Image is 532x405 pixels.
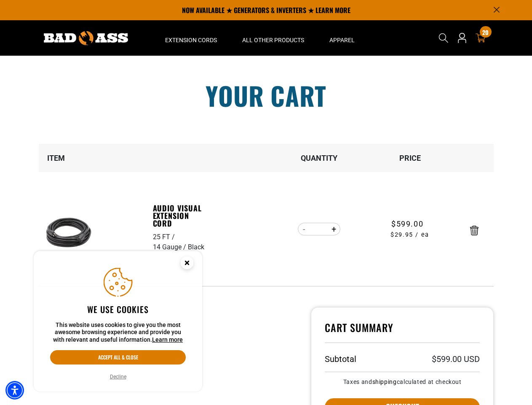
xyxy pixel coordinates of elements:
span: All Other Products [242,36,304,44]
a: This website uses cookies to give you the most awesome browsing experience and provide you with r... [152,336,183,343]
span: Apparel [329,36,355,44]
summary: Search [437,31,450,45]
a: Remove Audio Visual Extension Cord - 25 FT / 14 Gauge / Black [470,227,479,233]
span: $29.95 / ea [365,230,455,240]
small: Taxes and calculated at checkout [325,379,480,385]
p: This website uses cookies to give you the most awesome browsing experience and provide you with r... [50,321,186,344]
p: $599.00 USD [432,355,480,363]
button: Accept all & close [50,350,186,364]
img: Bad Ass Extension Cords [44,31,128,45]
h3: Subtotal [325,355,356,363]
div: 25 FT [153,232,176,242]
div: Black [188,242,204,252]
a: Open this option [455,20,469,56]
summary: Extension Cords [152,20,230,56]
button: Close this option [172,251,202,277]
button: Decline [107,373,129,381]
input: Quantity for Audio Visual Extension Cord [311,222,327,236]
th: Quantity [273,144,364,172]
a: shipping [372,378,397,385]
div: Accessibility Menu [5,381,24,400]
span: $599.00 [391,218,423,229]
div: 14 Gauge [153,242,188,252]
th: Price [364,144,455,172]
summary: Apparel [317,20,367,56]
summary: All Other Products [230,20,317,56]
aside: Cookie Consent [34,251,202,392]
th: Item [39,144,152,172]
h1: Your cart [32,83,500,108]
h2: We use cookies [50,304,186,315]
span: 20 [482,29,489,35]
h4: Cart Summary [325,321,480,343]
img: black [42,206,95,259]
span: Extension Cords [165,36,217,44]
a: Audio Visual Extension Cord [153,204,211,227]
